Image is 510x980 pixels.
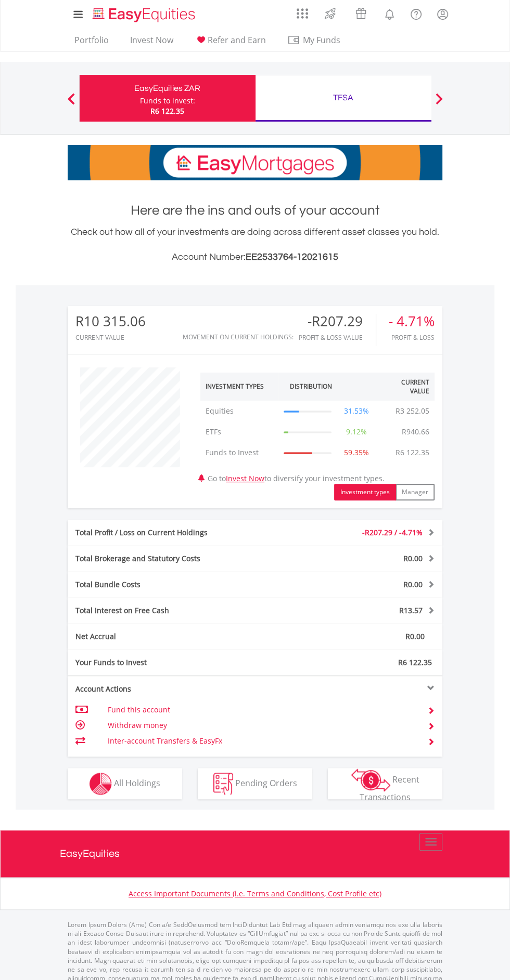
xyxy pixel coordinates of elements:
div: CURRENT VALUE [75,334,146,341]
button: Manager [396,484,435,500]
th: Current Value [376,373,435,401]
div: Profit & Loss Value [299,334,376,341]
img: vouchers-v2.svg [352,5,369,22]
button: Pending Orders [198,768,312,799]
button: Next [428,98,449,109]
div: Check out how all of your investments are doing across different asset classes you hold. [68,225,442,264]
span: Pending Orders [235,777,297,788]
div: Go to to diversify your investment types. [193,362,442,500]
div: Movement on Current Holdings: [183,334,294,340]
img: grid-menu-icon.svg [297,8,308,19]
td: Withdraw money [108,718,415,733]
img: EasyMortage Promotion Banner [68,145,442,180]
div: - 4.71% [389,314,435,329]
a: Notifications [376,3,403,23]
img: pending_instructions-wht.png [213,773,233,795]
div: Total Profit / Loss on Current Holdings [68,527,286,538]
div: Total Brokerage and Statutory Costs [68,553,286,564]
div: TFSA [262,90,425,105]
a: Home page [88,3,199,23]
span: EE2533764-12021615 [246,252,338,262]
a: Vouchers [346,3,376,22]
td: ETFs [200,421,278,442]
span: Refer and Earn [208,34,266,46]
a: Access Important Documents (i.e. Terms and Conditions, Cost Profile etc) [129,889,381,898]
td: R6 122.35 [390,442,435,463]
img: thrive-v2.svg [322,5,339,22]
button: All Holdings [68,768,182,799]
a: Portfolio [70,35,113,51]
div: Total Bundle Costs [68,579,286,590]
span: R6 122.35 [150,106,184,116]
div: Profit & Loss [389,334,435,341]
div: Funds to invest: [140,96,195,106]
h3: Account Number: [68,250,442,264]
div: EasyEquities ZAR [86,81,249,96]
div: -R207.29 [299,314,376,329]
span: -R207.29 / -4.71% [362,527,423,537]
h1: Here are the ins and outs of your account [68,201,442,220]
span: R0.00 [403,579,423,589]
a: FAQ's and Support [403,3,429,23]
img: holdings-wht.png [90,773,112,795]
span: R6 122.35 [398,657,432,667]
td: Funds to Invest [200,442,278,463]
a: Invest Now [126,35,177,51]
td: 59.35% [337,442,376,463]
img: transactions-zar-wht.png [351,769,390,791]
a: My Profile [429,3,456,25]
span: All Holdings [114,777,160,788]
td: Fund this account [108,702,415,718]
td: 9.12% [337,421,376,442]
a: AppsGrid [290,3,315,19]
span: R0.00 [403,553,423,563]
td: Equities [200,401,278,421]
span: My Funds [287,33,355,47]
td: R3 252.05 [390,401,435,421]
a: Refer and Earn [190,35,270,51]
a: EasyEquities [60,830,450,877]
div: Distribution [289,382,331,391]
td: Inter-account Transfers & EasyFx [108,733,415,749]
a: Invest Now [226,473,264,483]
div: R10 315.06 [75,314,146,329]
img: EasyEquities_Logo.png [91,6,199,23]
span: R13.57 [399,605,423,615]
button: Investment types [334,484,396,500]
span: R0.00 [405,631,425,641]
td: 31.53% [337,401,376,421]
th: Investment Types [200,373,278,401]
div: Net Accrual [68,631,286,642]
div: Total Interest on Free Cash [68,605,286,616]
td: R940.66 [397,421,435,442]
div: Account Actions [68,684,255,694]
button: Previous [61,98,82,109]
button: Recent Transactions [328,768,442,799]
div: Your Funds to Invest [68,657,255,668]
